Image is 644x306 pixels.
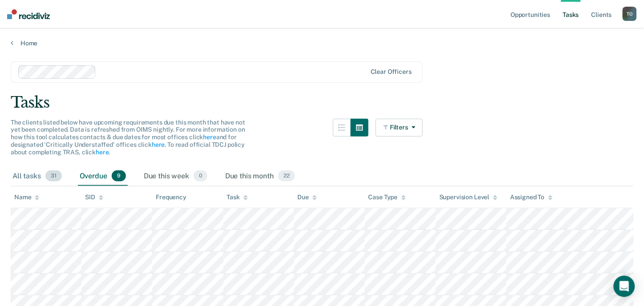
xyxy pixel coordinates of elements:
span: 31 [45,170,62,182]
span: 9 [112,170,126,182]
div: Due this month22 [223,167,297,186]
button: Filters [376,119,423,137]
div: Overdue9 [78,167,128,186]
div: Due this week0 [142,167,209,186]
div: All tasks31 [11,167,64,186]
a: here [203,133,216,141]
a: Home [11,39,633,47]
button: TO [623,7,637,21]
div: Task [227,193,248,201]
div: Open Intercom Messenger [614,276,635,297]
span: 0 [194,170,207,182]
a: here [152,141,165,148]
div: Clear officers [371,68,412,76]
div: SID [85,193,103,201]
div: Case Type [369,193,406,201]
span: The clients listed below have upcoming requirements due this month that have not yet been complet... [11,119,245,156]
a: here [96,149,109,156]
div: Name [14,193,39,201]
div: Assigned To [510,193,552,201]
span: 22 [278,170,295,182]
img: Recidiviz [7,9,50,19]
div: Frequency [156,193,186,201]
div: T O [623,7,637,21]
div: Tasks [11,93,633,112]
div: Supervision Level [439,193,498,201]
div: Due [298,193,317,201]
